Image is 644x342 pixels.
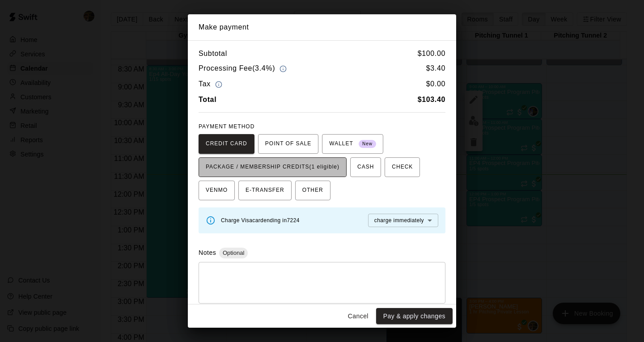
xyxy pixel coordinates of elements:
span: E-TRANSFER [246,183,284,198]
h6: Tax [199,78,225,90]
button: WALLET New [322,134,383,154]
h6: Processing Fee ( 3.4% ) [199,63,289,75]
button: Cancel [344,308,373,325]
button: CHECK [385,157,420,177]
span: CHECK [392,160,413,174]
button: POINT OF SALE [258,134,318,154]
h6: $ 0.00 [426,78,445,90]
button: Pay & apply changes [376,308,453,325]
span: OTHER [302,183,323,198]
span: Optional [219,249,248,256]
span: CREDIT CARD [206,137,247,151]
button: CREDIT CARD [199,134,254,154]
h6: $ 100.00 [418,48,445,59]
button: VENMO [199,181,235,200]
button: OTHER [295,181,330,200]
span: New [359,138,376,150]
h6: Subtotal [199,48,227,59]
b: $ 103.40 [418,96,445,103]
span: POINT OF SALE [265,137,311,151]
span: VENMO [206,183,228,198]
button: E-TRANSFER [238,181,292,200]
h6: $ 3.40 [426,63,445,75]
b: Total [199,96,216,103]
span: PACKAGE / MEMBERSHIP CREDITS (1 eligible) [206,160,339,174]
span: PAYMENT METHOD [199,123,254,130]
span: CASH [357,160,374,174]
label: Notes [199,249,216,256]
span: charge immediately [374,217,424,224]
button: CASH [350,157,381,177]
span: Charge Visa card ending in 7224 [221,217,300,224]
h2: Make payment [188,14,456,40]
button: PACKAGE / MEMBERSHIP CREDITS(1 eligible) [199,157,347,177]
span: WALLET [329,137,376,151]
